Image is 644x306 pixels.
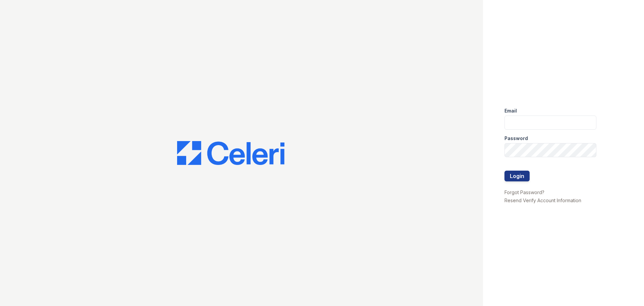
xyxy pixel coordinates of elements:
[177,141,284,165] img: CE_Logo_Blue-a8612792a0a2168367f1c8372b55b34899dd931a85d93a1a3d3e32e68fde9ad4.png
[504,107,517,114] label: Email
[504,135,528,142] label: Password
[504,198,581,203] a: Resend Verify Account Information
[504,171,530,181] button: Login
[504,189,544,195] a: Forgot Password?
